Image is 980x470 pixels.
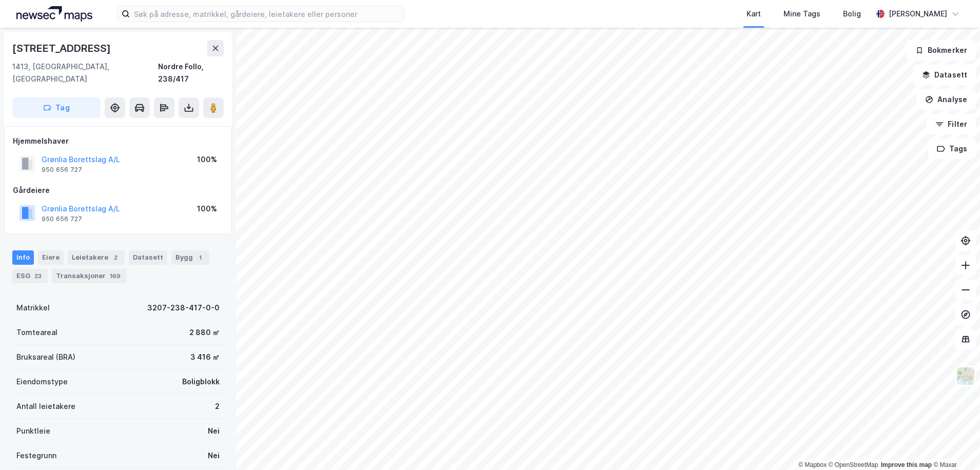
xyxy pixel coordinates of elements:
[12,269,48,283] div: ESG
[12,97,101,118] button: Tag
[956,366,975,386] img: Z
[129,250,167,265] div: Datasett
[16,6,92,22] img: logo.a4113a55bc3d86da70a041830d287a7e.svg
[110,252,121,263] div: 2
[130,6,404,22] input: Søk på adresse, matrikkel, gårdeiere, leietakere eller personer
[16,449,56,462] div: Festegrunn
[929,421,980,470] iframe: Chat Widget
[16,425,50,437] div: Punktleie
[798,461,827,468] a: Mapbox
[197,153,217,166] div: 100%
[16,302,50,314] div: Matrikkel
[12,40,113,56] div: [STREET_ADDRESS]
[783,8,820,20] div: Mine Tags
[38,250,64,265] div: Eiere
[881,461,932,468] a: Improve this map
[68,250,125,265] div: Leietakere
[171,250,209,265] div: Bygg
[13,135,223,147] div: Hjemmelshaver
[195,252,205,263] div: 1
[16,351,75,363] div: Bruksareal (BRA)
[197,203,217,215] div: 100%
[889,8,947,20] div: [PERSON_NAME]
[182,376,220,388] div: Boligblokk
[190,351,220,363] div: 3 416 ㎡
[16,376,68,388] div: Eiendomstype
[215,400,220,413] div: 2
[16,400,75,413] div: Antall leietakere
[12,61,158,85] div: 1413, [GEOGRAPHIC_DATA], [GEOGRAPHIC_DATA]
[829,461,878,468] a: OpenStreetMap
[13,184,223,197] div: Gårdeiere
[108,271,123,281] div: 169
[907,40,976,61] button: Bokmerker
[208,425,220,437] div: Nei
[32,271,44,281] div: 23
[189,326,220,339] div: 2 880 ㎡
[208,449,220,462] div: Nei
[52,269,127,283] div: Transaksjoner
[916,89,976,110] button: Analyse
[12,250,34,265] div: Info
[42,166,82,174] div: 950 656 727
[158,61,224,85] div: Nordre Follo, 238/417
[147,302,220,314] div: 3207-238-417-0-0
[927,114,976,134] button: Filter
[42,215,82,223] div: 950 656 727
[747,8,761,20] div: Kart
[843,8,861,20] div: Bolig
[928,139,976,159] button: Tags
[16,326,57,339] div: Tomteareal
[913,65,976,85] button: Datasett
